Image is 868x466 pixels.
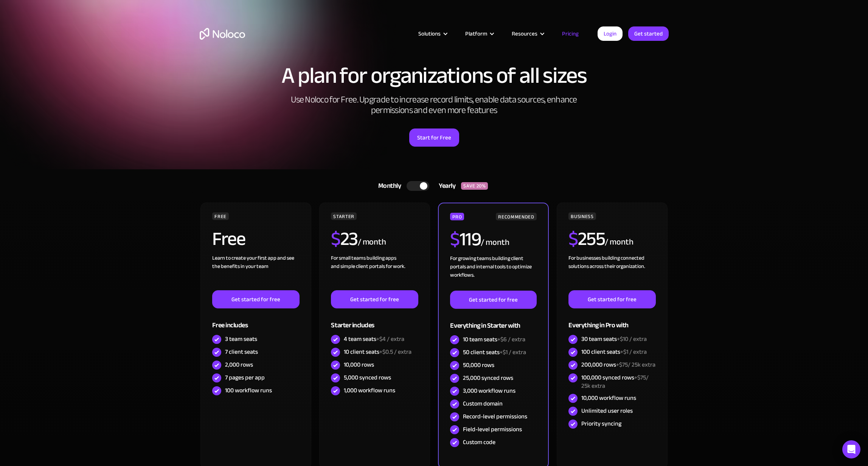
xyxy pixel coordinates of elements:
h1: A plan for organizations of all sizes [200,64,669,87]
div: RECOMMENDED [496,213,536,220]
h2: Use Noloco for Free. Upgrade to increase record limits, enable data sources, enhance permissions ... [283,94,585,116]
div: Learn to create your first app and see the benefits in your team ‍ [212,254,299,290]
div: Monthly [369,180,407,192]
div: Everything in Starter with [450,309,536,333]
span: $ [331,221,340,257]
div: Record-level permissions [463,412,527,421]
div: Open Intercom Messenger [842,440,860,458]
div: 5,000 synced rows [344,373,391,382]
a: home [200,28,245,40]
span: $ [450,221,460,257]
div: STARTER [331,212,356,220]
div: Solutions [418,29,441,39]
div: For small teams building apps and simple client portals for work. ‍ [331,254,418,290]
div: 1,000 workflow runs [344,386,395,395]
div: Starter includes [331,308,418,333]
div: 25,000 synced rows [463,374,513,382]
h2: 255 [568,229,605,248]
div: / month [605,236,633,248]
span: +$1 / extra [620,346,647,358]
span: +$6 / extra [497,334,525,345]
div: / month [481,237,509,249]
div: 30 team seats [581,335,647,343]
div: Custom code [463,438,495,446]
div: Platform [465,29,487,39]
div: Priority syncing [581,420,621,428]
div: For businesses building connected solutions across their organization. ‍ [568,254,655,290]
div: 50 client seats [463,348,526,356]
div: 100,000 synced rows [581,373,655,390]
span: +$0.5 / extra [379,346,411,358]
div: 3 team seats [225,335,257,343]
div: 200,000 rows [581,361,655,369]
span: +$75/ 25k extra [616,359,655,370]
div: 50,000 rows [463,361,494,369]
div: For growing teams building client portals and internal tools to optimize workflows. [450,254,536,291]
a: Get started for free [568,290,655,308]
div: 7 client seats [225,348,258,356]
div: Field-level permissions [463,425,522,433]
h2: 119 [450,230,481,249]
a: Start for Free [409,128,459,147]
span: +$10 / extra [617,333,647,345]
div: BUSINESS [568,212,596,220]
div: 100 workflow runs [225,386,272,395]
h2: Free [212,229,245,248]
div: 10 team seats [463,335,525,344]
div: Custom domain [463,399,503,408]
span: +$4 / extra [376,333,404,345]
div: 10,000 workflow runs [581,394,636,402]
a: Get started for free [212,290,299,308]
div: 4 team seats [344,335,404,343]
div: Solutions [409,29,456,39]
div: / month [358,236,386,248]
div: Platform [456,29,502,39]
div: Everything in Pro with [568,308,655,333]
div: Unlimited user roles [581,407,633,415]
a: Pricing [553,29,588,39]
span: +$75/ 25k extra [581,372,649,392]
div: PRO [450,213,464,220]
div: Resources [512,29,537,39]
h2: 23 [331,229,358,248]
a: Login [598,26,623,41]
a: Get started for free [450,291,536,309]
a: Get started for free [331,290,418,308]
div: Yearly [429,180,461,192]
div: 10 client seats [344,348,411,356]
div: 7 pages per app [225,373,265,382]
div: Free includes [212,308,299,333]
div: 100 client seats [581,348,647,356]
div: 2,000 rows [225,361,253,369]
a: Get started [628,26,669,41]
div: FREE [212,212,229,220]
span: $ [568,221,578,257]
div: SAVE 20% [461,182,488,190]
div: 3,000 workflow runs [463,387,516,395]
div: Resources [502,29,553,39]
span: +$1 / extra [500,347,526,358]
div: 10,000 rows [344,361,374,369]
